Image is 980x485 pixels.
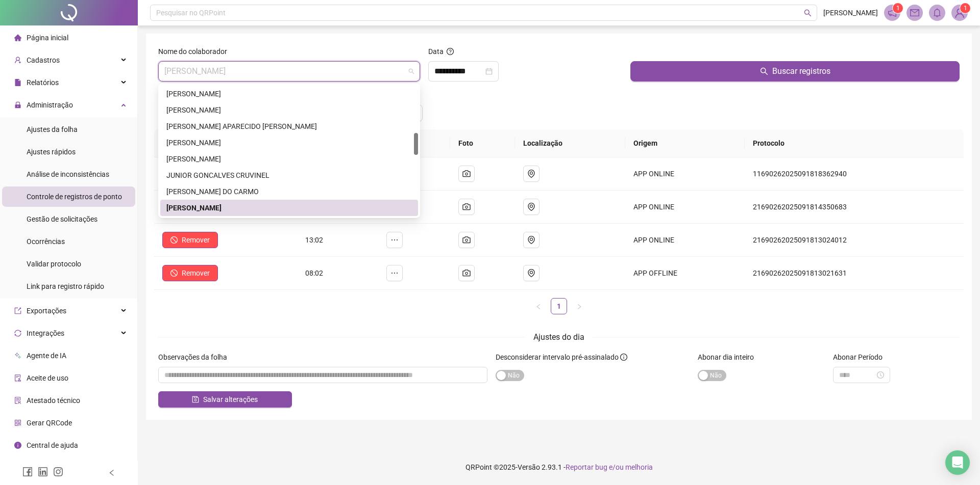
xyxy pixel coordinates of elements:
td: 21690262025091814350683 [745,191,964,224]
th: Origem [625,129,745,157]
img: 53634 [952,5,967,20]
span: ellipsis [390,269,399,277]
span: Cadastros [27,56,60,64]
span: left [108,469,115,476]
li: Página anterior [530,298,547,314]
span: 1 [896,5,900,12]
span: left [535,304,542,310]
div: JORDHANNE RODRIGUES DOS SANTOS [160,151,418,167]
div: KAUA FERNANDES DO CARMO [160,183,418,200]
div: JUNIOR GONCALVES CRUVINEL [166,170,412,181]
span: Validar protocolo [27,260,81,268]
span: right [576,304,582,310]
span: Ajustes do dia [533,332,584,342]
li: Próxima página [571,298,587,314]
th: Localização [515,129,625,157]
label: Nome do colaborador [158,46,234,57]
span: Remover [182,234,210,246]
span: environment [527,236,535,244]
td: APP ONLINE [625,191,745,224]
span: instagram [53,467,63,477]
span: Link para registro rápido [27,282,104,290]
span: Ajustes rápidos [27,148,76,156]
li: 1 [551,298,567,314]
span: [PERSON_NAME] [823,7,878,18]
div: JUNIOR GONCALVES CRUVINEL [160,167,418,183]
span: export [14,307,21,314]
td: APP ONLINE [625,157,745,191]
span: mail [910,8,919,17]
span: LILIANE FERREIRA DE JESUS [164,62,414,81]
span: Gestão de solicitações [27,215,97,223]
span: question-circle [447,48,454,55]
span: environment [527,170,535,178]
span: 08:02 [305,269,323,277]
td: APP ONLINE [625,224,745,257]
span: camera [462,170,471,178]
td: 21690262025091813024012 [745,224,964,257]
span: save [192,396,199,403]
button: Buscar registros [630,61,960,82]
div: JOAO MARIO DO NASCIMENTO [160,102,418,118]
span: Aceite de uso [27,374,68,382]
span: Ocorrências [27,237,65,246]
button: Remover [162,232,218,248]
div: [PERSON_NAME] [166,137,412,148]
span: qrcode [14,419,21,426]
button: Salvar alterações [158,391,292,408]
span: Salvar alterações [203,394,258,405]
div: [PERSON_NAME] [166,104,412,116]
span: Versão [518,463,540,471]
div: LILIANE FERREIRA DE JESUS [160,200,418,216]
span: Relatórios [27,78,59,87]
span: camera [462,269,471,277]
span: Buscar registros [772,65,830,77]
span: user-add [14,57,21,64]
span: environment [527,269,535,277]
div: [PERSON_NAME] [166,153,412,165]
button: Remover [162,265,218,281]
span: Análise de inconsistências [27,170,109,178]
div: JOAO PAULO APARECIDO ALVES GONCALVES [160,118,418,134]
label: Abonar Período [833,352,889,363]
span: Remover [182,267,210,279]
span: Administração [27,101,73,109]
div: [PERSON_NAME] [166,88,412,99]
span: camera [462,203,471,211]
span: audit [14,374,21,382]
td: 11690262025091818362940 [745,157,964,191]
div: [PERSON_NAME] [166,202,412,213]
span: stop [170,270,178,277]
span: info-circle [14,442,21,449]
span: Exportações [27,307,66,315]
span: Reportar bug e/ou melhoria [566,463,653,471]
span: search [804,9,812,17]
span: Central de ajuda [27,441,78,449]
label: Observações da folha [158,352,234,363]
div: [PERSON_NAME] DO CARMO [166,186,412,197]
sup: Atualize o seu contato no menu Meus Dados [960,3,970,13]
th: Foto [450,129,515,157]
span: 1 [964,5,967,12]
span: ellipsis [390,236,399,244]
sup: 1 [893,3,903,13]
span: linkedin [38,467,48,477]
span: stop [170,236,178,244]
div: JANAINA MARCELINA DANIEL DO NASCIMENTO [160,86,418,102]
span: camera [462,236,471,244]
th: Protocolo [745,129,964,157]
span: 13:02 [305,236,323,244]
span: info-circle [620,354,627,361]
span: file [14,79,21,86]
td: 21690262025091813021631 [745,257,964,290]
div: JOAO VITOR FERREIRA DE JESUS [160,134,418,151]
label: Abonar dia inteiro [698,352,761,363]
span: Gerar QRCode [27,419,72,427]
div: [PERSON_NAME] APARECIDO [PERSON_NAME] [166,121,412,132]
span: facebook [22,467,33,477]
button: left [530,298,547,314]
span: Controle de registros de ponto [27,193,122,201]
span: Ajustes da folha [27,125,78,133]
span: notification [888,8,897,17]
span: home [14,34,21,41]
